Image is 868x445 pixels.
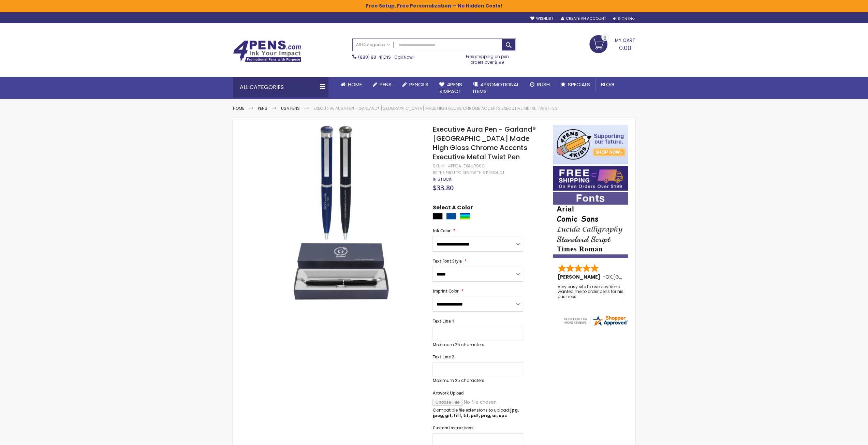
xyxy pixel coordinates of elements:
strong: jpg, jpeg, gif, tiff, tif, pdf, png, ai, eps [432,407,518,418]
a: Home [335,77,367,92]
a: Pens [258,105,267,111]
a: Pencils [397,77,434,92]
img: Free shipping on orders over $199 [553,166,628,191]
img: font-personalization-examples [553,192,628,258]
a: All Categories [353,39,394,50]
a: 4Pens4impact [434,77,468,99]
span: 0.00 [619,44,631,52]
span: Pens [380,81,392,88]
div: Assorted [460,213,470,220]
a: Rush [525,77,555,92]
span: All Categories [356,42,390,47]
img: 4Pens Custom Pens and Promotional Products [233,40,301,62]
a: Home [233,105,244,111]
div: Availability [432,177,451,182]
a: Wishlist [530,16,553,21]
p: Maximum 25 characters [432,378,523,383]
span: [GEOGRAPHIC_DATA] [613,273,663,280]
img: 4pens 4 kids [553,125,628,164]
span: OK [605,273,612,280]
div: Free shipping on pen orders over $199 [459,51,516,65]
a: Blog [595,77,620,92]
a: Be the first to review this product [432,170,504,175]
a: 4PROMOTIONALITEMS [468,77,525,99]
span: - , [603,273,663,280]
span: Select A Color [432,204,473,213]
span: Text Line 2 [432,354,454,360]
p: Maximum 25 characters [432,342,523,347]
span: 4Pens 4impact [439,81,462,95]
img: 4pens.com widget logo [563,314,628,327]
a: 4pens.com certificate URL [563,322,628,328]
p: Compatible file extensions to upload: [432,407,523,418]
div: Black [432,213,443,220]
span: Custom Instructions [432,425,473,431]
span: Text Line 1 [432,318,454,324]
a: USA Pens [281,105,300,111]
span: $33.80 [432,183,453,192]
span: 4PROMOTIONAL ITEMS [473,81,519,95]
span: Rush [537,81,550,88]
span: Ink Color [432,228,450,234]
div: Very easy site to use boyfriend wanted me to order pens for his business [558,284,624,299]
strong: SKU [432,163,445,169]
span: - Call Now! [358,54,414,60]
li: Executive Aura Pen - Garland® [GEOGRAPHIC_DATA] Made High Gloss Chrome Accents Executive Metal Tw... [313,106,557,111]
span: Specials [568,81,590,88]
span: 0 [604,35,606,41]
a: 0.00 0 [589,35,635,52]
div: 4PPCA-EXAUR90C [448,163,485,169]
span: Text Font Style [432,258,461,264]
span: Blog [601,81,614,88]
span: Executive Aura Pen - Garland® [GEOGRAPHIC_DATA] Made High Gloss Chrome Accents Executive Metal Tw... [432,124,535,162]
a: Create an Account [561,16,606,21]
span: Imprint Color [432,288,458,294]
span: In stock [432,176,451,182]
a: (888) 88-4PENS [358,54,391,60]
span: Pencils [409,81,428,88]
div: Sign In [613,16,635,21]
div: Dark Blue [446,213,456,220]
div: All Categories [233,77,328,98]
span: Artwork Upload [432,390,463,396]
span: Home [348,81,362,88]
a: Specials [555,77,595,92]
img: Executive Aura Pen - Garland® USA Made High Gloss Chrome Accents Executive Metal Twist Pen [247,124,424,301]
span: [PERSON_NAME] [558,273,603,280]
a: Pens [367,77,397,92]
